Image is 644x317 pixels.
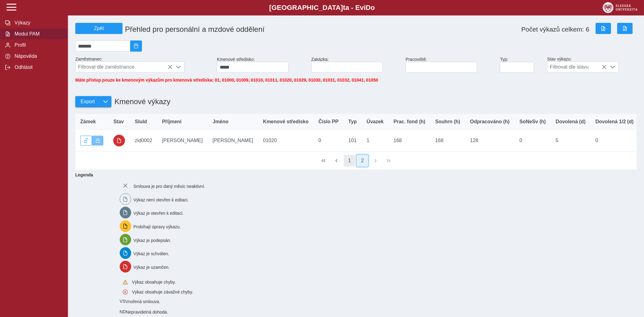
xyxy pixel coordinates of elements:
[403,54,497,75] div: Pracoviště:
[258,130,314,152] td: 01020
[133,251,169,256] span: Výkaz je schválen.
[80,136,92,146] button: Odemknout výkaz.
[596,119,634,125] span: Dovolená 1/2 (d)
[113,135,125,146] button: uzamčeno
[343,130,362,152] td: 101
[76,62,172,72] span: Filtrovat dle zaměstnance
[367,119,384,125] span: Úvazek
[521,26,589,33] span: Počet výkazů celkem: 6
[430,130,465,152] td: 168
[130,130,157,152] td: zid0002
[465,130,514,152] td: 128
[73,54,214,75] div: Zaměstnanec:
[214,54,309,75] div: Kmenové středisko:
[120,309,126,314] span: Smlouva vnořená do kmene
[13,31,63,37] span: Modul PAM
[596,23,611,34] button: Export do Excelu
[371,4,375,11] span: o
[388,130,430,152] td: 168
[435,119,460,125] span: Souhrn (h)
[19,4,625,12] b: [GEOGRAPHIC_DATA] a - Evi
[497,54,545,75] div: Typ:
[111,94,170,109] h1: Kmenové výkazy
[591,130,639,152] td: 0
[617,23,633,34] button: Export do PDF
[357,155,368,167] button: 2
[309,54,403,75] div: Zakázka:
[80,119,96,125] span: Zámek
[75,23,123,34] button: Zpět
[75,96,100,107] button: Export
[123,23,406,36] h1: Přehled pro personální a mzdové oddělení
[113,119,124,125] span: Stav
[519,119,546,125] span: SoNeSv (h)
[132,280,176,285] span: Výkaz obsahuje chyby.
[135,119,147,125] span: SluId
[133,238,171,243] span: Výkaz je podepsán.
[362,130,388,152] td: 1
[133,224,181,229] span: Probíhají úpravy výkazu.
[514,130,551,152] td: 0
[314,130,343,152] td: 0
[75,78,378,82] span: Máte přístup pouze ke kmenovým výkazům pro kmenová střediska: 01, 01000, 01009, 01010, 01011, 010...
[393,119,425,125] span: Prac. fond (h)
[78,26,120,31] span: Zpět
[208,130,258,152] td: [PERSON_NAME]
[13,20,63,26] span: Výkazy
[133,211,184,216] span: Výkaz je otevřen k editaci.
[133,265,170,270] span: Výkaz je uzamčen.
[126,310,168,315] span: Nepravidelná dohoda.
[162,119,181,125] span: Příjmení
[125,299,160,304] span: Vnořená smlouva.
[348,119,357,125] span: Typ
[73,170,634,180] b: Legenda
[344,155,355,167] button: 1
[551,130,591,152] td: 5
[318,119,339,125] span: Číslo PP
[603,2,638,13] img: logo_web_su.png
[547,62,607,72] span: Filtrovat dle stavu
[366,4,371,11] span: D
[133,197,189,202] span: Výkaz není otevřen k editaci.
[120,299,126,304] span: Smlouva vnořená do kmene
[81,99,95,104] span: Export
[213,119,229,125] span: Jméno
[13,65,63,70] span: Odhlásit
[132,290,193,294] span: Výkaz obsahuje závažné chyby.
[470,119,509,125] span: Odpracováno (h)
[130,40,142,52] button: 2025/08
[263,119,309,125] span: Kmenové středisko
[13,42,63,48] span: Profil
[343,4,345,11] span: t
[556,119,586,125] span: Dovolená (d)
[157,130,208,152] td: [PERSON_NAME]
[545,54,639,75] div: Stav výkazu:
[13,53,63,59] span: Nápověda
[92,136,104,146] button: Výkaz uzamčen.
[133,184,205,189] span: Smlouva je pro daný měsíc neaktivní.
